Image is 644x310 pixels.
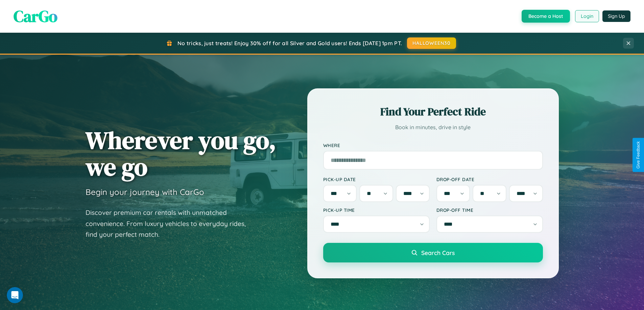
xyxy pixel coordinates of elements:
[436,207,543,213] label: Drop-off Time
[177,40,402,47] span: No tricks, just treats! Enjoy 30% off for all Silver and Gold users! Ends [DATE] 1pm PT.
[14,5,57,27] span: CarGo
[323,243,543,262] button: Search Cars
[323,142,543,148] label: Where
[86,187,204,197] h3: Begin your journey with CarGo
[575,10,599,22] button: Login
[323,207,430,213] label: Pick-up Time
[323,176,430,182] label: Pick-up Date
[407,37,456,49] button: HALLOWEEN30
[522,10,570,23] button: Become a Host
[421,249,455,256] span: Search Cars
[636,141,641,169] div: Give Feedback
[323,122,543,132] p: Book in minutes, drive in style
[436,176,543,182] label: Drop-off Date
[86,127,276,180] h1: Wherever you go, we go
[323,104,543,119] h2: Find Your Perfect Ride
[602,10,630,22] button: Sign Up
[86,207,255,240] p: Discover premium car rentals with unmatched convenience. From luxury vehicles to everyday rides, ...
[7,287,23,303] iframe: Intercom live chat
